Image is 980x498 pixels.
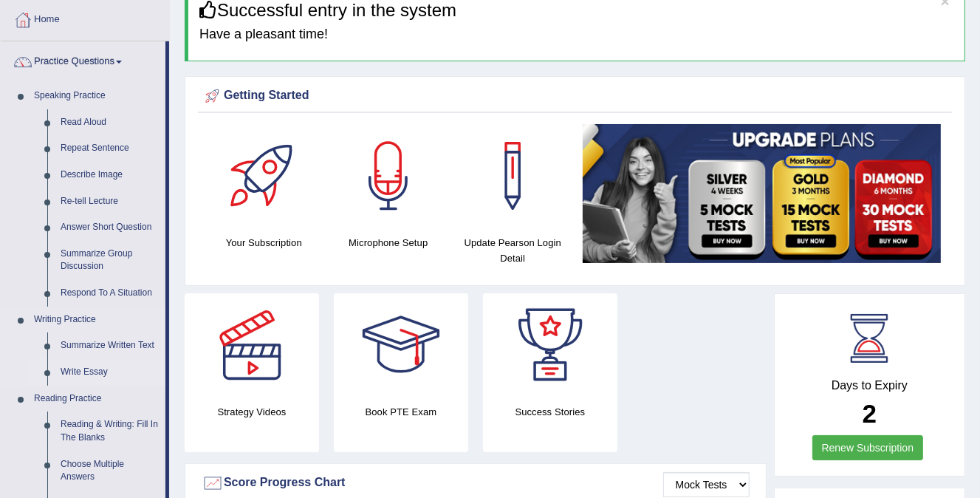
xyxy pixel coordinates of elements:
[54,412,165,451] a: Reading & Writing: Fill In The Blanks
[334,404,468,420] h4: Book PTE Exam
[209,235,319,250] h4: Your Subscription
[54,241,165,280] a: Summarize Group Discussion
[27,386,165,412] a: Reading Practice
[54,280,165,307] a: Respond To A Situation
[185,404,319,420] h4: Strategy Videos
[27,307,165,333] a: Writing Practice
[202,472,750,494] div: Score Progress Chart
[54,451,165,491] a: Choose Multiple Answers
[334,235,444,250] h4: Microphone Setup
[54,162,165,188] a: Describe Image
[199,27,953,42] h4: Have a pleasant time!
[863,399,877,428] b: 2
[483,404,617,420] h4: Success Stories
[54,332,165,359] a: Summarize Written Text
[1,41,165,78] a: Practice Questions
[812,435,924,460] a: Renew Subscription
[199,1,953,20] h3: Successful entry in the system
[54,359,165,386] a: Write Essay
[54,188,165,215] a: Re-tell Lecture
[583,124,942,263] img: small5.jpg
[54,109,165,136] a: Read Aloud
[54,135,165,162] a: Repeat Sentence
[27,83,165,109] a: Speaking Practice
[54,214,165,241] a: Answer Short Question
[458,235,568,266] h4: Update Pearson Login Detail
[202,85,948,107] div: Getting Started
[791,379,948,392] h4: Days to Expiry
